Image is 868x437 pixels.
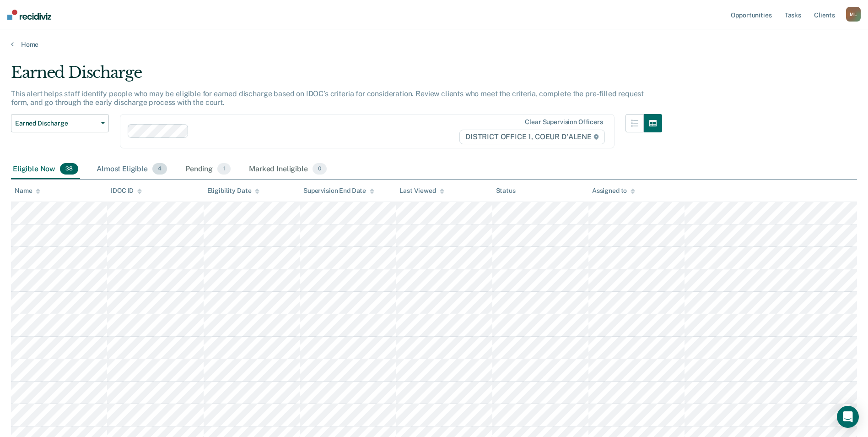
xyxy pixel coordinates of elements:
[95,159,169,180] div: Almost Eligible4
[247,159,329,180] div: Marked Ineligible0
[11,159,80,180] div: Eligible Now38
[60,163,78,175] span: 38
[15,120,97,127] span: Earned Discharge
[496,187,516,195] div: Status
[303,187,374,195] div: Supervision End Date
[217,163,231,175] span: 1
[11,63,662,89] div: Earned Discharge
[313,163,327,175] span: 0
[846,7,861,22] button: ML
[15,187,40,195] div: Name
[11,40,857,49] a: Home
[152,163,167,175] span: 4
[207,187,260,195] div: Eligibility Date
[111,187,142,195] div: IDOC ID
[399,187,444,195] div: Last Viewed
[592,187,635,195] div: Assigned to
[837,406,859,428] div: Open Intercom Messenger
[7,10,51,20] img: Recidiviz
[846,7,861,22] div: M L
[11,114,109,132] button: Earned Discharge
[525,118,603,126] div: Clear supervision officers
[183,159,232,180] div: Pending1
[459,130,605,144] span: DISTRICT OFFICE 1, COEUR D'ALENE
[11,89,644,107] p: This alert helps staff identify people who may be eligible for earned discharge based on IDOC’s c...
